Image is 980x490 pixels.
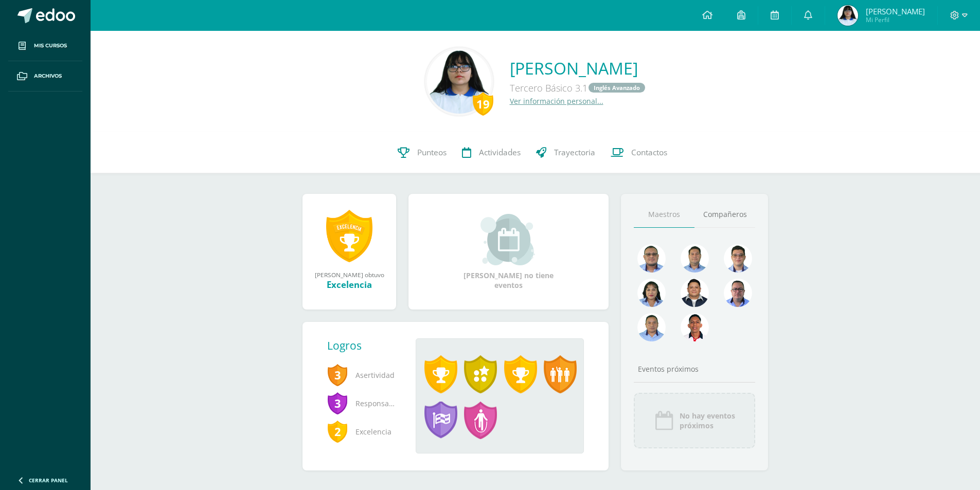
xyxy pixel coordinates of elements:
div: 19 [473,92,493,116]
a: Contactos [603,132,675,173]
span: Cerrar panel [29,477,68,484]
span: Trayectoria [554,147,595,158]
img: event_icon.png [654,410,674,431]
img: event_small.png [480,214,537,265]
img: 10cd0ff96dcdd9aae5e100e083d68cd6.png [838,5,858,26]
span: 2 [327,420,348,443]
img: 6e6edff8e5b1d60e1b79b3df59dca1c4.png [724,244,752,273]
span: 3 [327,391,348,415]
a: Actividades [454,132,528,173]
div: Logros [327,338,407,353]
span: Asertividad [327,361,399,389]
span: Excelencia [327,418,399,446]
span: Mi Perfil [866,15,925,24]
a: Punteos [390,132,454,173]
img: eccc7a2d5da755eac5968f4df6463713.png [681,279,709,307]
span: Archivos [34,72,62,80]
a: Archivos [8,61,82,92]
span: 3 [327,363,348,387]
div: Tercero Básico 3.1 [510,79,646,96]
img: 89a3ce4a01dc90e46980c51de3177516.png [681,313,709,341]
div: Excelencia [313,279,386,291]
a: Ver información personal... [510,96,603,106]
img: 30ea9b988cec0d4945cca02c4e803e5a.png [724,279,752,307]
a: Mis cursos [8,31,82,61]
a: Trayectoria [528,132,603,173]
img: 2449536524f747fc1cd49b01de551965.png [427,49,491,114]
span: Mis cursos [34,42,67,50]
span: Responsabilidad [327,389,399,418]
div: Eventos próximos [634,364,755,374]
span: No hay eventos próximos [680,411,735,430]
a: Compañeros [694,202,755,228]
div: [PERSON_NAME] no tiene eventos [457,214,560,290]
span: Actividades [479,147,521,158]
a: Inglés Avanzado [589,83,645,93]
span: Punteos [417,147,447,158]
a: [PERSON_NAME] [510,57,646,79]
a: Maestros [634,202,694,228]
img: 2ac039123ac5bd71a02663c3aa063ac8.png [681,244,709,273]
img: 371adb901e00c108b455316ee4864f9b.png [637,279,666,307]
span: [PERSON_NAME] [866,6,925,16]
span: Contactos [631,147,667,158]
img: 2efff582389d69505e60b50fc6d5bd41.png [637,313,666,341]
img: 99962f3fa423c9b8099341731b303440.png [637,244,666,273]
div: [PERSON_NAME] obtuvo [313,270,386,279]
